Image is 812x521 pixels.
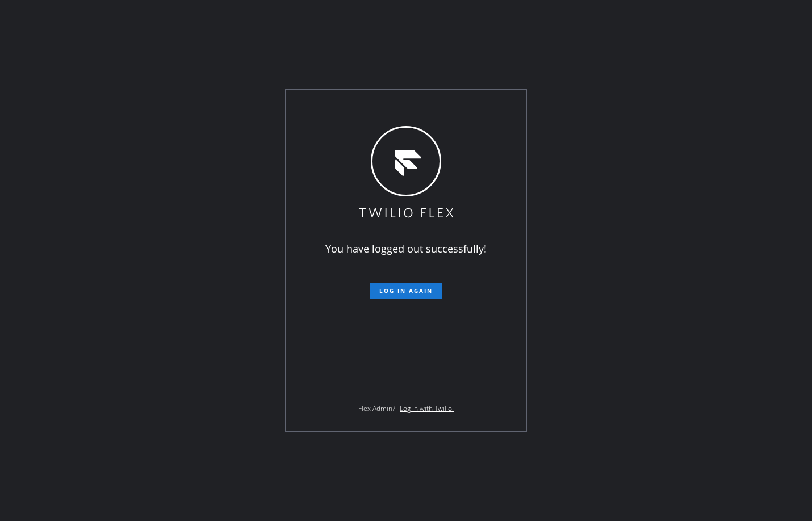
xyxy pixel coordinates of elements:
span: You have logged out successfully! [325,242,487,255]
button: Log in again [370,283,442,299]
span: Flex Admin? [358,404,395,413]
a: Log in with Twilio. [400,404,454,413]
span: Log in again [379,287,433,295]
